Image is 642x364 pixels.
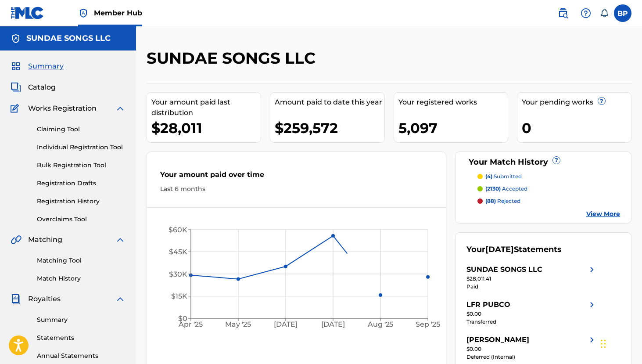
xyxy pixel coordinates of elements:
div: Your amount paid over time [160,169,433,184]
p: accepted [485,185,527,193]
tspan: [DATE] [274,321,298,329]
img: Matching [11,234,22,245]
h2: SUNDAE SONGS LLC [147,48,320,68]
div: Notifications [600,9,609,18]
div: 5,097 [398,118,508,138]
img: expand [115,234,126,245]
img: expand [115,294,126,304]
span: (88) [485,198,496,204]
span: Works Registration [28,103,97,114]
a: Public Search [554,4,572,22]
img: Works Registration [11,103,22,114]
span: Royalties [28,294,61,304]
tspan: [DATE] [322,321,345,329]
a: Summary [37,315,126,324]
a: Claiming Tool [37,125,126,134]
tspan: $60K [169,226,187,234]
div: Amount paid to date this year [275,97,384,108]
div: Your Statements [466,244,562,256]
img: search [558,8,568,18]
img: right chevron icon [587,335,597,345]
div: Last 6 months [160,184,433,194]
div: $28,011 [151,118,261,138]
tspan: $15K [171,292,187,300]
a: (2130) accepted [477,185,620,193]
a: View More [586,209,620,219]
a: Match History [37,274,126,283]
span: Member Hub [94,8,142,18]
a: Statements [37,333,126,342]
a: SummarySummary [11,61,64,72]
a: (88) rejected [477,197,620,205]
a: Bulk Registration Tool [37,161,126,170]
h5: SUNDAE SONGS LLC [26,33,111,43]
div: Transferred [466,318,597,326]
a: Matching Tool [37,256,126,265]
span: ? [598,97,605,105]
tspan: Sep '25 [416,321,441,329]
span: [DATE] [485,245,514,254]
img: right chevron icon [587,264,597,275]
div: Your registered works [398,97,508,108]
a: [PERSON_NAME]right chevron icon$0.00Deferred (Internal) [466,335,597,361]
span: Summary [28,61,64,72]
a: Registration History [37,197,126,206]
tspan: Apr '25 [179,321,203,329]
img: Summary [11,61,21,72]
a: LFR PUBCOright chevron icon$0.00Transferred [466,299,597,326]
div: SUNDAE SONGS LLC [466,264,542,275]
div: Your amount paid last distribution [151,97,261,118]
tspan: $30K [169,270,187,278]
div: Your pending works [522,97,631,108]
div: Your Match History [466,156,620,168]
a: Annual Statements [37,351,126,360]
img: right chevron icon [587,299,597,310]
img: Top Rightsholder [78,8,89,18]
iframe: Chat Widget [598,322,642,364]
img: Accounts [11,33,21,44]
a: Overclaims Tool [37,215,126,224]
div: Help [577,4,595,22]
div: $28,011.41 [466,275,597,283]
tspan: $0 [178,314,187,323]
div: Paid [466,283,597,291]
img: MLC Logo [11,7,44,19]
div: Deferred (Internal) [466,353,597,361]
span: (4) [485,173,492,180]
div: $0.00 [466,310,597,318]
img: help [581,8,591,18]
img: expand [115,103,126,114]
div: 0 [522,118,631,138]
tspan: Aug '25 [367,321,394,329]
span: ? [553,157,560,164]
p: rejected [485,197,520,205]
div: $259,572 [275,118,384,138]
a: Registration Drafts [37,179,126,188]
div: LFR PUBCO [466,299,510,310]
p: submitted [485,173,522,180]
tspan: May '25 [226,321,251,329]
span: Matching [28,234,62,245]
tspan: $45K [169,248,187,256]
div: User Menu [614,4,631,22]
img: Royalties [11,294,21,304]
div: [PERSON_NAME] [466,335,529,345]
a: Individual Registration Tool [37,143,126,152]
div: $0.00 [466,345,597,353]
img: Catalog [11,82,21,93]
a: CatalogCatalog [11,82,56,93]
div: Drag [601,331,606,357]
span: (2130) [485,185,501,192]
a: SUNDAE SONGS LLCright chevron icon$28,011.41Paid [466,264,597,291]
span: Catalog [28,82,56,93]
a: (4) submitted [477,173,620,180]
